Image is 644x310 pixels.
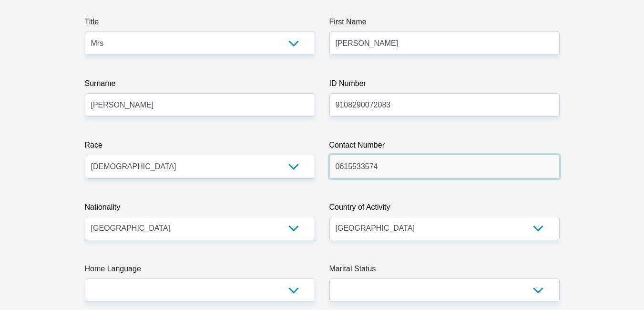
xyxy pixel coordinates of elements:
[85,78,315,93] label: Surname
[329,32,560,55] input: First Name
[329,155,560,178] input: Contact Number
[85,139,315,155] label: Race
[329,139,560,155] label: Contact Number
[329,93,560,117] input: ID Number
[85,93,315,117] input: Surname
[329,202,560,217] label: Country of Activity
[329,78,560,93] label: ID Number
[85,202,315,217] label: Nationality
[85,263,315,278] label: Home Language
[329,263,560,278] label: Marital Status
[329,16,560,32] label: First Name
[85,16,315,32] label: Title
